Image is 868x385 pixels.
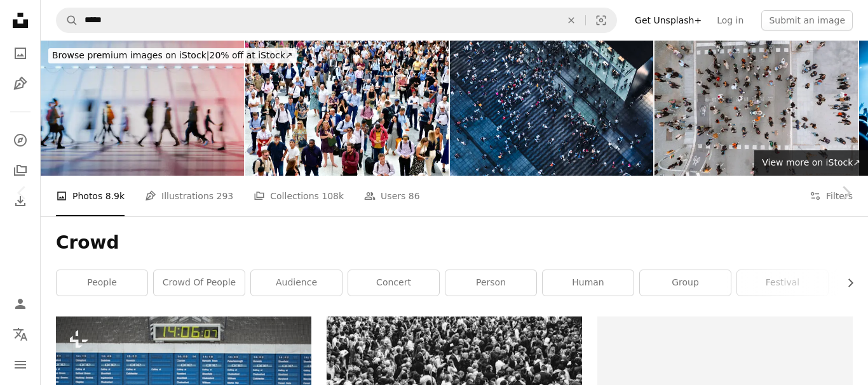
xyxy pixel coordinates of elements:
a: Collections 108k [254,176,344,216]
button: Submit an image [761,10,853,30]
a: View more on iStock↗ [754,150,868,176]
span: 108k [322,189,344,203]
a: Illustrations 293 [145,176,233,216]
button: Search Unsplash [57,8,78,32]
a: Illustrations [8,71,33,96]
a: crowd of people [154,270,245,296]
a: Get Unsplash+ [627,10,709,30]
a: Log in / Sign up [8,291,33,316]
a: Next [824,132,868,254]
a: person [445,270,536,296]
a: human [543,270,634,296]
a: Log in [709,10,751,30]
img: Crowd motion blur [41,41,244,176]
a: concert [348,270,439,296]
a: festival [737,270,828,296]
img: A crowd of people waiting for a train at Liverpool Street, London. [245,41,449,176]
span: Browse premium images on iStock | [52,50,209,60]
span: 86 [409,189,420,203]
button: Clear [557,8,585,32]
a: group [640,270,731,296]
button: Filters [810,176,853,216]
button: Menu [8,352,33,377]
a: Browse premium images on iStock|20% off at iStock↗ [41,41,304,71]
button: Visual search [586,8,616,32]
img: Pedestrian crowd crossing crosswalk, top view [654,41,858,176]
a: Explore [8,127,33,153]
button: Language [8,322,33,347]
span: View more on iStock ↗ [762,157,860,167]
form: Find visuals sitewide [56,8,617,33]
a: Photos [8,41,33,66]
span: 20% off at iStock ↗ [52,50,293,60]
h1: Crowd [56,232,853,254]
button: scroll list to the right [839,270,853,296]
a: Users 86 [364,176,420,216]
a: audience [251,270,342,296]
span: 293 [217,189,234,203]
img: Aerial View of Crowded Pedestrians Walking on the Business Street at Night [450,41,653,176]
a: people [57,270,147,296]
